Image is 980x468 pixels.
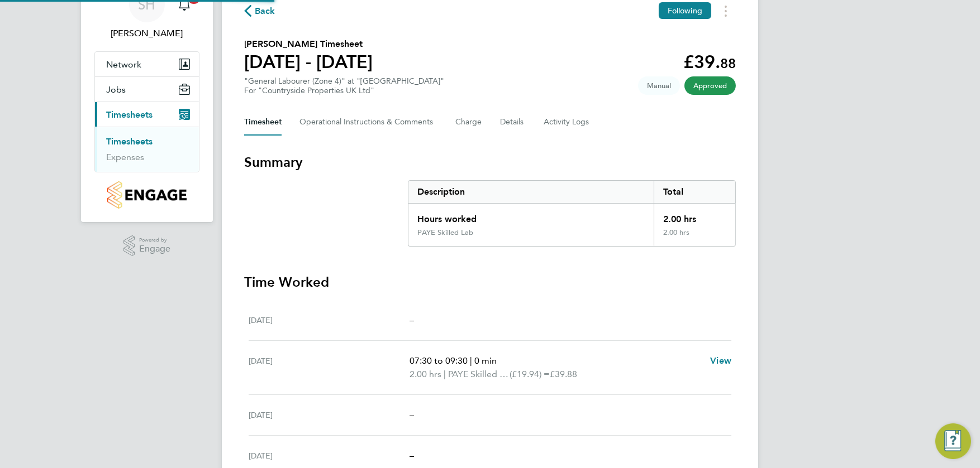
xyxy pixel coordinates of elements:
[299,109,437,136] button: Operational Instructions & Comments
[249,313,410,327] div: [DATE]
[544,109,591,136] button: Activity Logs
[410,369,441,379] span: 2.00 hrs
[638,76,680,95] span: This timesheet was manually created.
[710,354,731,368] a: View
[255,4,275,18] span: Back
[244,273,736,291] h3: Time Worked
[510,369,550,379] span: (£19.94) =
[668,6,702,16] span: Following
[244,4,275,18] button: Back
[95,102,199,127] button: Timesheets
[935,423,971,459] button: Engage Resource Center
[244,76,444,95] div: "General Labourer (Zone 4)" at "[GEOGRAPHIC_DATA]"
[455,109,482,136] button: Charge
[94,27,199,40] span: Stephen Harrison
[659,2,711,19] button: Following
[107,181,186,209] img: countryside-properties-logo-retina.png
[410,409,414,420] span: –
[474,355,497,366] span: 0 min
[139,235,170,245] span: Powered by
[244,109,282,136] button: Timesheet
[95,52,199,76] button: Network
[244,86,444,95] div: For "Countryside Properties UK Ltd"
[244,153,736,171] h3: Summary
[95,77,199,102] button: Jobs
[444,369,446,379] span: |
[654,181,735,203] div: Total
[716,2,736,20] button: Timesheets Menu
[710,355,731,366] span: View
[500,109,526,136] button: Details
[720,55,736,71] span: 88
[95,127,199,172] div: Timesheets
[106,84,126,95] span: Jobs
[106,109,153,120] span: Timesheets
[448,368,510,381] span: PAYE Skilled Lab
[94,181,199,209] a: Go to home page
[408,180,736,247] div: Summary
[408,204,654,228] div: Hours worked
[550,369,577,379] span: £39.88
[410,450,414,461] span: –
[249,449,410,462] div: [DATE]
[410,355,468,366] span: 07:30 to 09:30
[249,408,410,422] div: [DATE]
[139,244,170,254] span: Engage
[106,152,144,162] a: Expenses
[244,37,373,51] h2: [PERSON_NAME] Timesheet
[408,181,654,203] div: Description
[106,136,153,147] a: Timesheets
[249,354,410,381] div: [DATE]
[654,204,735,228] div: 2.00 hrs
[244,51,373,73] h1: [DATE] - [DATE]
[417,228,473,237] div: PAYE Skilled Lab
[410,315,414,325] span: –
[470,355,472,366] span: |
[106,59,141,70] span: Network
[654,228,735,246] div: 2.00 hrs
[684,76,736,95] span: This timesheet has been approved.
[123,235,171,257] a: Powered byEngage
[683,51,736,73] app-decimal: £39.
